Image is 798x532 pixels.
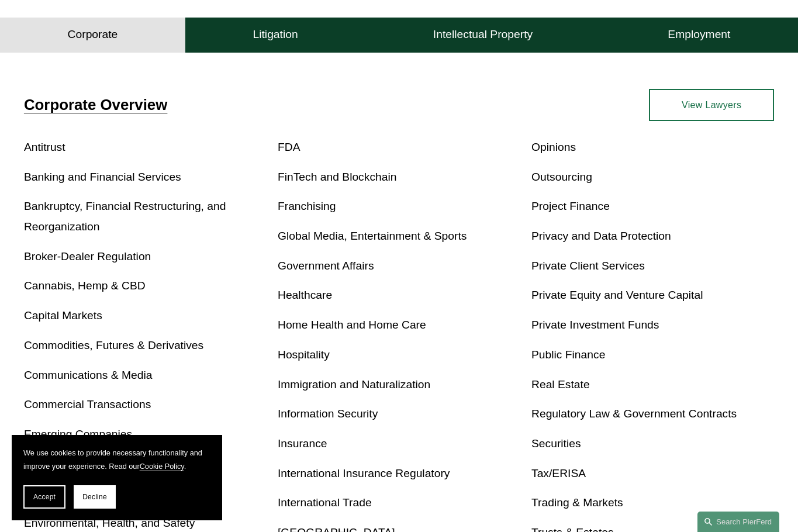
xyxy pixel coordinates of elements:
[12,435,222,520] section: Cookie banner
[433,27,533,42] h4: Intellectual Property
[24,171,181,183] a: Banking and Financial Services
[531,407,737,420] a: Regulatory Law & Government Contracts
[278,378,430,391] a: Immigration and Naturalization
[23,485,65,509] button: Accept
[24,250,151,262] a: Broker-Dealer Regulation
[33,493,56,501] span: Accept
[531,348,605,361] a: Public Finance
[24,279,146,292] a: Cannabis, Hemp & CBD
[74,485,116,509] button: Decline
[278,437,327,450] a: Insurance
[23,447,210,474] p: We use cookies to provide necessary functionality and improve your experience. Read our .
[531,378,590,391] a: Real Estate
[24,428,132,440] a: Emerging Companies
[82,493,107,501] span: Decline
[531,467,586,479] a: Tax/ERISA
[531,200,610,212] a: Project Finance
[531,319,659,331] a: Private Investment Funds
[531,496,623,509] a: Trading & Markets
[68,27,118,42] h4: Corporate
[253,27,298,42] h4: Litigation
[531,437,581,450] a: Securities
[278,496,372,509] a: International Trade
[278,141,300,153] a: FDA
[278,230,467,242] a: Global Media, Entertainment & Sports
[24,141,65,153] a: Antitrust
[24,200,226,233] a: Bankruptcy, Financial Restructuring, and Reorganization
[531,260,645,272] a: Private Client Services
[24,96,167,113] a: Corporate Overview
[649,89,774,121] a: View Lawyers
[140,462,184,471] a: Cookie Policy
[278,260,374,272] a: Government Affairs
[697,512,779,532] a: Search this site
[24,517,195,529] a: Environmental, Health, and Safety
[278,407,378,420] a: Information Security
[24,398,151,410] a: Commercial Transactions
[24,369,153,381] a: Communications & Media
[531,171,592,183] a: Outsourcing
[24,339,203,351] a: Commodities, Futures & Derivatives
[24,309,102,322] a: Capital Markets
[278,319,426,331] a: Home Health and Home Care
[278,348,330,361] a: Hospitality
[278,200,336,212] a: Franchising
[531,289,703,301] a: Private Equity and Venture Capital
[531,141,576,153] a: Opinions
[278,171,396,183] a: FinTech and Blockchain
[668,27,730,42] h4: Employment
[278,289,332,301] a: Healthcare
[531,230,671,242] a: Privacy and Data Protection
[278,467,450,479] a: International Insurance Regulatory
